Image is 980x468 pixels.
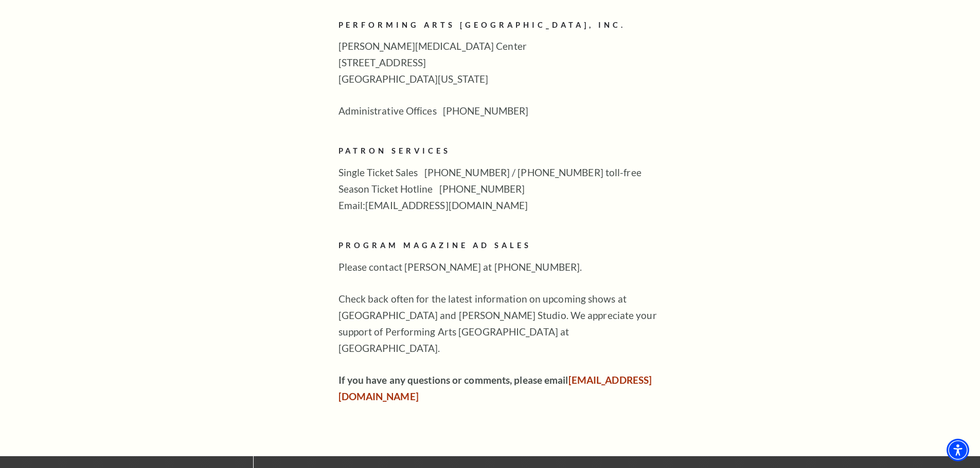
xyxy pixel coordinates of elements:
[338,291,673,357] p: Check back often for the latest information on upcoming shows at [GEOGRAPHIC_DATA] and [PERSON_NA...
[338,145,673,158] h2: Patron Services
[338,38,673,87] p: [PERSON_NAME][MEDICAL_DATA] Center [STREET_ADDRESS] [GEOGRAPHIC_DATA][US_STATE]
[338,239,673,252] h2: PROGRAM MAGAZINE AD SALES
[338,374,652,402] a: [EMAIL_ADDRESS][DOMAIN_NAME]
[947,439,969,461] div: Accessibility Menu
[338,164,673,214] p: Single Ticket Sales [PHONE_NUMBER] / [PHONE_NUMBER] toll-free Season Ticket Hotline [PHONE_NUMBER...
[338,374,652,402] strong: If you have any questions or comments, please email
[338,259,673,275] p: Please contact [PERSON_NAME] at [PHONE_NUMBER].
[338,103,673,119] p: Administrative Offices [PHONE_NUMBER]
[338,19,673,32] h2: Performing Arts [GEOGRAPHIC_DATA], Inc.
